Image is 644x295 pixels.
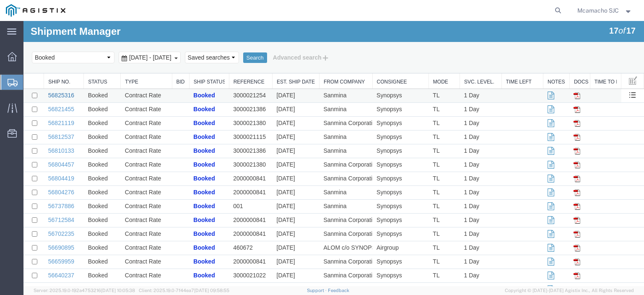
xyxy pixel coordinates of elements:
[60,123,97,137] td: Booked
[436,68,478,82] td: 1 Day
[405,234,436,248] td: TL
[25,57,56,65] a: Ship No.
[349,165,405,179] td: Synopsys
[296,220,349,234] td: ALOM c/o SYNOPSYS
[405,179,436,193] td: TL
[405,52,436,68] th: Mode
[97,234,148,248] td: Contract Rate
[436,110,478,123] td: 1 Day
[550,71,557,78] img: pdf.gif
[97,165,148,179] td: Contract Rate
[25,196,51,202] a: 56712584
[550,154,557,161] img: pdf.gif
[405,151,436,165] td: TL
[170,223,191,230] span: Booked
[296,179,349,193] td: Sanmina
[550,210,557,217] img: pdf.gif
[205,262,249,276] td: 2000000841
[483,57,516,65] a: Time Left
[249,206,296,220] td: [DATE]
[101,288,135,293] span: [DATE] 10:05:38
[25,154,51,161] a: 56804419
[170,57,201,65] a: Ship Status
[436,234,478,248] td: 1 Day
[249,248,296,262] td: [DATE]
[170,265,191,272] span: Booked
[436,179,478,193] td: 1 Day
[349,193,405,206] td: Synopsys
[300,57,345,65] a: From Company
[349,179,405,193] td: Synopsys
[249,110,296,123] td: [DATE]
[296,137,349,151] td: Sanmina Corporation
[349,248,405,262] td: Synopsys
[194,288,229,293] span: [DATE] 09:58:55
[566,52,597,68] th: Time To Respond
[249,165,296,179] td: [DATE]
[153,57,161,65] a: Bid Status
[571,57,593,65] a: Time To Respond
[205,206,249,220] td: 2000000841
[349,220,405,234] td: Airgroup
[405,68,436,82] td: TL
[97,82,148,96] td: Contract Rate
[436,151,478,165] td: 1 Day
[60,248,97,262] td: Booked
[97,137,148,151] td: Contract Rate
[34,288,135,293] span: Server: 2025.19.0-192a4753216
[249,220,296,234] td: [DATE]
[205,137,249,151] td: 3000021380
[550,99,557,106] img: pdf.gif
[139,288,229,293] span: Client: 2025.19.0-7f44ea7
[296,193,349,206] td: Sanmina Corporation
[25,223,51,230] a: 56690895
[220,31,244,42] button: Search
[60,82,97,96] td: Booked
[405,110,436,123] td: TL
[60,68,97,82] td: Booked
[550,224,557,230] img: pdf.gif
[296,262,349,276] td: Sanmina Corporation
[205,220,249,234] td: 460672
[249,262,296,276] td: [DATE]
[60,234,97,248] td: Booked
[349,68,405,82] td: Synopsys
[60,179,97,193] td: Booked
[249,96,296,110] td: [DATE]
[436,220,478,234] td: 1 Day
[249,52,296,68] th: Est. Ship Date
[328,288,349,293] a: Feedback
[205,96,249,110] td: 3000021380
[405,123,436,137] td: TL
[205,82,249,96] td: 3000021386
[166,52,205,68] th: Ship Status
[25,99,51,105] a: 56821119
[436,52,478,68] th: Svc. Level.
[97,52,148,68] th: Type
[349,234,405,248] td: Synopsys
[296,68,349,82] td: Sanmina
[296,96,349,110] td: Sanmina Corporation
[296,206,349,220] td: Sanmina Corporation
[21,52,60,68] th: Ship No.
[436,137,478,151] td: 1 Day
[170,154,191,161] span: Booked
[405,193,436,206] td: TL
[349,52,405,68] th: Consignee
[205,123,249,137] td: 3000021386
[405,137,436,151] td: TL
[249,151,296,165] td: [DATE]
[205,234,249,248] td: 2000000841
[505,287,634,294] span: Copyright © [DATE]-[DATE] Agistix Inc., All Rights Reserved
[296,248,349,262] td: Sanmina Corporation
[441,57,474,65] a: Svc. Level.
[60,96,97,110] td: Booked
[60,193,97,206] td: Booked
[97,193,148,206] td: Contract Rate
[104,33,150,40] span: Aug 15th 2025 - Sep 15th 2025
[210,57,244,65] a: Reference
[524,57,542,65] a: Notes
[307,288,328,293] a: Support
[353,57,401,65] a: Consignee
[25,237,51,244] a: 56659959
